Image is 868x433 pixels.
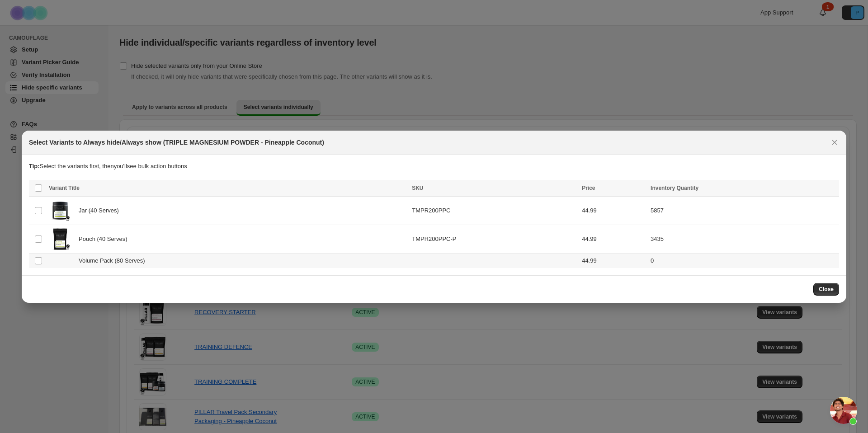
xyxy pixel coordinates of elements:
td: 44.99 [579,225,648,253]
td: 44.99 [579,253,648,268]
td: TMPR200PPC [409,196,579,225]
img: AU-IS-TMPR200PPC-P_Front.png [49,228,71,250]
span: SKU [412,185,423,191]
a: Open chat [830,397,857,424]
p: Select the variants first, then you'll see bulk action buttons [29,162,839,171]
span: Price [582,185,595,191]
span: Close [819,286,834,293]
span: Volume Pack (80 Serves) [79,256,150,265]
td: 3435 [648,225,839,253]
img: AU_IS_TMPR200PPC_Front.png [49,199,71,222]
span: Pouch (40 Serves) [79,235,132,244]
td: 0 [648,253,839,268]
span: Variant Title [49,185,80,191]
span: Inventory Quantity [651,185,698,191]
td: 44.99 [579,196,648,225]
td: TMPR200PPC-P [409,225,579,253]
button: Close [813,283,839,296]
span: Jar (40 Serves) [79,206,124,215]
strong: Tip: [29,163,40,169]
h2: Select Variants to Always hide/Always show (TRIPLE MAGNESIUM POWDER - Pineapple Coconut) [29,138,324,147]
button: Close [828,136,841,149]
td: 5857 [648,196,839,225]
